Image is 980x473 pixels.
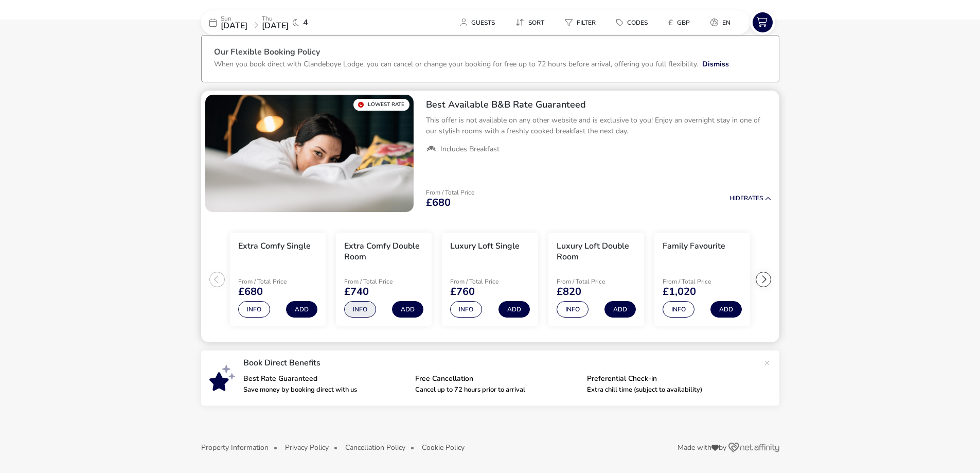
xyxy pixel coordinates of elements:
[426,99,771,111] h2: Best Available B&B Rate Guaranteed
[755,229,861,330] swiper-slide: 6 / 7
[663,241,725,252] h3: Family Favourite
[702,15,739,30] button: en
[604,301,636,318] button: Add
[587,387,751,393] p: Extra chill time (subject to availability)
[221,20,247,31] span: [DATE]
[426,189,474,196] p: From / Total Price
[201,444,269,451] button: Property Information
[608,15,660,30] naf-pibe-menu-bar-item: Codes
[344,278,417,285] p: From / Total Price
[729,194,744,202] span: Hide
[221,15,247,22] p: Sun
[205,95,414,212] swiper-slide: 1 / 1
[303,19,308,27] span: 4
[214,59,698,69] p: When you book direct with Clandeboye Lodge, you can cancel or change your booking for free up to ...
[557,15,604,30] button: Filter
[660,15,702,30] naf-pibe-menu-bar-item: £GBP
[702,59,729,69] button: Dismiss
[450,287,475,297] span: £760
[507,15,553,30] button: Sort
[471,19,495,27] span: Guests
[702,15,743,30] naf-pibe-menu-bar-item: en
[498,301,530,318] button: Add
[238,301,270,318] button: Info
[450,278,523,285] p: From / Total Price
[677,19,690,27] span: GBP
[450,241,520,252] h3: Luxury Loft Single
[286,301,317,318] button: Add
[450,301,482,318] button: Info
[668,17,673,28] i: £
[577,19,596,27] span: Filter
[214,48,767,59] h3: Our Flexible Booking Policy
[201,10,355,34] div: Sun[DATE]Thu[DATE]4
[678,444,726,451] span: Made with by
[437,229,543,330] swiper-slide: 3 / 7
[543,229,649,330] swiper-slide: 4 / 7
[331,229,437,330] swiper-slide: 2 / 7
[729,195,771,202] button: HideRates
[285,444,329,451] button: Privacy Policy
[353,99,409,111] div: Lowest Rate
[660,15,698,30] button: £GBP
[238,287,263,297] span: £680
[418,91,779,163] div: Best Available B&B Rate GuaranteedThis offer is not available on any other website and is exclusi...
[452,15,503,30] button: Guests
[507,15,557,30] naf-pibe-menu-bar-item: Sort
[663,278,742,285] p: From / Total Price
[627,19,648,27] span: Codes
[557,15,608,30] naf-pibe-menu-bar-item: Filter
[243,359,759,367] p: Book Direct Benefits
[663,301,694,318] button: Info
[663,287,696,297] span: £1,020
[528,19,544,27] span: Sort
[722,19,730,27] span: en
[608,15,656,30] button: Codes
[344,241,423,262] h3: Extra Comfy Double Room
[243,375,407,382] p: Best Rate Guaranteed
[557,301,589,318] button: Info
[225,229,331,330] swiper-slide: 1 / 7
[422,444,465,451] button: Cookie Policy
[262,15,289,22] p: Thu
[452,15,507,30] naf-pibe-menu-bar-item: Guests
[710,301,742,318] button: Add
[262,20,289,31] span: [DATE]
[649,229,755,330] swiper-slide: 5 / 7
[587,375,751,382] p: Preferential Check-in
[345,444,405,451] button: Cancellation Policy
[415,375,579,382] p: Free Cancellation
[426,198,451,208] span: £680
[557,241,636,262] h3: Luxury Loft Double Room
[426,115,771,136] p: This offer is not available on any other website and is exclusive to you! Enjoy an overnight stay...
[440,145,500,154] span: Includes Breakfast
[238,278,311,285] p: From / Total Price
[557,278,630,285] p: From / Total Price
[243,387,407,393] p: Save money by booking direct with us
[238,241,311,252] h3: Extra Comfy Single
[392,301,423,318] button: Add
[557,287,581,297] span: £820
[344,287,369,297] span: £740
[344,301,376,318] button: Info
[415,387,579,393] p: Cancel up to 72 hours prior to arrival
